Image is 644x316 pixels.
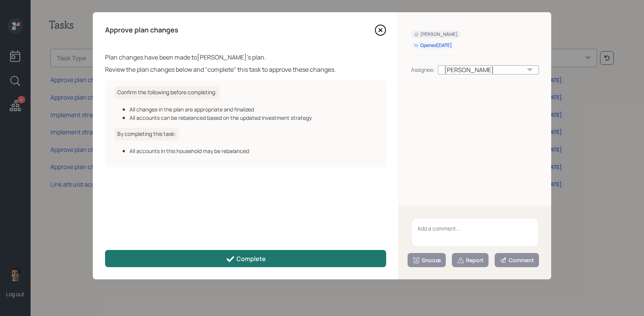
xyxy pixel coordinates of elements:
[413,256,441,264] div: Snooze
[105,26,178,34] h4: Approve plan changes
[226,255,266,264] div: Complete
[457,256,484,264] div: Report
[414,42,452,49] div: Opened [DATE]
[408,253,446,267] button: Snooze
[414,31,458,38] div: [PERSON_NAME]
[129,105,377,113] div: All changes in the plan are appropriate and finalized
[438,65,539,74] div: [PERSON_NAME]
[114,128,179,140] h6: By completing this task:
[114,86,220,99] h6: Confirm the following before completing:
[411,66,435,74] div: Assignee:
[129,114,377,122] div: All accounts can be rebalanced based on the updated investment strategy
[105,53,386,62] div: Plan changes have been made to [PERSON_NAME] 's plan.
[105,65,386,74] div: Review the plan changes below and "complete" this task to approve these changes.
[495,253,539,267] button: Comment
[452,253,489,267] button: Report
[105,250,386,267] button: Complete
[500,256,534,264] div: Comment
[129,147,377,155] div: All accounts in this household may be rebalanced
